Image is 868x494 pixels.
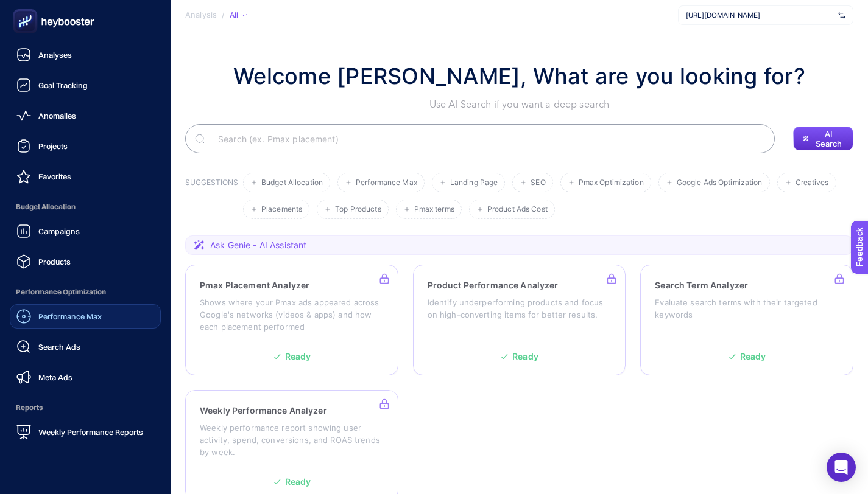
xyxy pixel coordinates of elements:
span: Anomalies [38,111,76,120]
span: Budget Allocation [10,195,161,219]
span: Performance Max [38,311,102,321]
a: Search Ads [10,335,161,359]
span: Budget Allocation [261,178,323,187]
span: Performance Max [356,178,417,187]
a: Meta Ads [10,365,161,389]
span: Placements [261,205,302,214]
div: All [230,10,247,20]
span: SEO [531,178,545,187]
p: Use AI Search if you want a deep search [233,97,805,112]
span: Campaigns [38,226,80,236]
span: Projects [38,141,68,151]
a: Goal Tracking [10,73,161,97]
a: Pmax Placement AnalyzerShows where your Pmax ads appeared across Google's networks (videos & apps... [185,265,398,375]
span: Landing Page [450,178,498,187]
span: Reports [10,395,161,420]
a: Search Term AnalyzerEvaluate search terms with their targeted keywordsReady [640,265,853,375]
span: Weekly Performance Reports [38,427,143,437]
a: Weekly Performance Reports [10,420,161,444]
h1: Welcome [PERSON_NAME], What are you looking for? [233,60,805,92]
a: Product Performance AnalyzerIdentify underperforming products and focus on high-converting items ... [413,265,626,375]
span: Performance Optimization [10,280,161,304]
img: svg%3e [838,9,845,21]
input: Search [208,122,765,156]
span: Pmax Optimization [579,178,644,187]
span: Pmax terms [414,205,454,214]
a: Anomalies [10,103,161,128]
span: Product Ads Cost [487,205,548,214]
span: Favorites [38,172,71,181]
span: AI Search [814,129,844,148]
span: Goal Tracking [38,80,88,90]
span: [URL][DOMAIN_NAME] [686,10,833,20]
a: Campaigns [10,219,161,243]
span: Ask Genie - AI Assistant [210,239,306,251]
div: Open Intercom Messenger [827,453,856,482]
span: Feedback [7,4,46,13]
span: Search Ads [38,342,80,352]
a: Performance Max [10,304,161,329]
a: Favorites [10,164,161,189]
span: Creatives [796,178,829,187]
a: Products [10,249,161,274]
span: Top Products [335,205,381,214]
span: Analyses [38,50,72,60]
span: Products [38,257,71,266]
button: AI Search [793,127,853,151]
span: Meta Ads [38,372,72,382]
span: Google Ads Optimization [677,178,763,187]
a: Analyses [10,43,161,67]
h3: SUGGESTIONS [185,178,238,219]
span: Analysis [185,10,217,20]
a: Projects [10,134,161,158]
span: / [222,10,225,19]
